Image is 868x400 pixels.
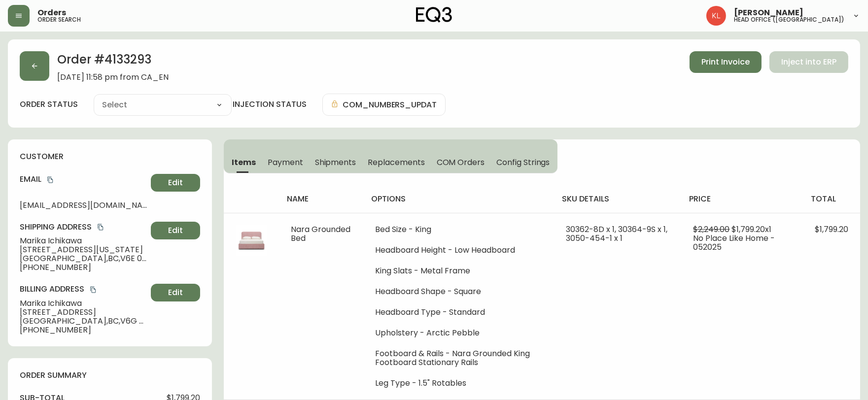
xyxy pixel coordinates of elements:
button: copy [88,285,98,295]
span: [PERSON_NAME] [734,9,803,17]
h2: Order # 4133293 [57,51,169,73]
span: Config Strings [496,157,550,167]
li: Upholstery - Arctic Pebble [375,329,542,337]
span: Edit [168,287,183,298]
li: Footboard & Rails - Nara Grounded King Footboard Stationary Rails [375,349,542,367]
h4: order summary [20,370,200,381]
button: Print Invoice [690,51,762,73]
span: 30362-8D x 1, 30364-9S x 1, 3050-454-1 x 1 [566,224,667,244]
span: [STREET_ADDRESS] [20,308,147,317]
span: Print Invoice [701,57,750,67]
img: logo [416,7,452,23]
h4: Shipping Address [20,222,147,233]
h4: price [690,194,795,204]
li: Headboard Type - Standard [375,308,542,317]
li: Bed Size - King [375,225,542,234]
h4: total [811,194,852,204]
li: Leg Type - 1.5" Rotables [375,379,542,388]
span: No Place Like Home - 052025 [694,233,775,253]
h4: customer [20,151,200,162]
li: Headboard Height - Low Headboard [375,246,542,255]
button: Edit [151,284,200,301]
span: Payment [268,157,303,167]
span: [PHONE_NUMBER] [20,263,147,272]
span: Orders [37,9,66,17]
img: 2c0c8aa7421344cf0398c7f872b772b5 [706,6,726,26]
h5: order search [37,17,81,23]
span: Edit [168,225,183,236]
span: $1,799.20 [815,224,848,235]
span: $2,249.00 [694,224,730,235]
button: copy [96,222,105,232]
h5: head office ([GEOGRAPHIC_DATA]) [734,17,844,23]
h4: sku details [562,194,674,204]
span: Items [232,157,256,167]
span: Marika Ichikawa [20,299,147,308]
label: order status [20,99,78,110]
h4: injection status [233,99,307,110]
span: [PHONE_NUMBER] [20,326,147,334]
span: $1,799.20 x 1 [732,224,772,235]
span: Marika Ichikawa [20,236,147,245]
span: [DATE] 11:58 pm from CA_EN [57,73,169,82]
span: [GEOGRAPHIC_DATA] , BC , V6E 0B3 , CA [20,254,147,263]
span: [STREET_ADDRESS][US_STATE] [20,245,147,254]
span: Edit [168,177,183,188]
button: Edit [151,222,200,239]
span: Shipments [315,157,356,167]
span: Nara Grounded Bed [291,224,350,244]
h4: name [287,194,355,204]
h4: Email [20,174,147,185]
h4: Billing Address [20,284,147,295]
span: Replacements [368,157,424,167]
button: Edit [151,174,200,192]
span: [EMAIL_ADDRESS][DOMAIN_NAME] [20,201,147,210]
button: copy [45,175,55,185]
li: King Slats - Metal Frame [375,267,542,275]
h4: options [371,194,546,204]
img: b0bfbc0a-3505-4533-a839-88b682f86fd8Optional[nara-grounded-pink-queen-bed].jpg [236,225,267,257]
span: [GEOGRAPHIC_DATA] , BC , V6G 0A3 , CA [20,317,147,326]
li: Headboard Shape - Square [375,287,542,296]
span: COM Orders [437,157,485,167]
